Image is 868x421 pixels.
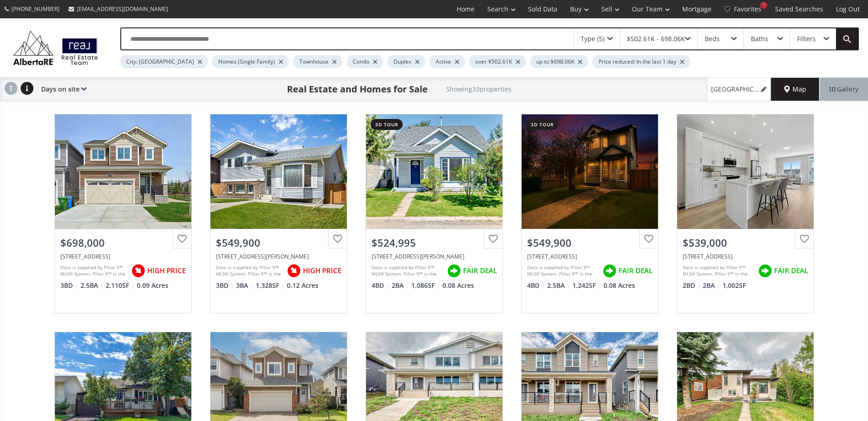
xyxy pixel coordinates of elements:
[147,266,186,275] span: HIGH PRICE
[572,281,601,290] span: 1,242 SF
[216,264,282,278] div: Data is supplied by Pillar 9™ MLS® System. Pillar 9™ is the owner of the copyright in its MLS® Sy...
[106,281,135,290] span: 2,110 SF
[627,36,685,42] div: $502.61K - 698.06K
[285,262,303,280] img: rating icon
[707,78,771,101] a: [GEOGRAPHIC_DATA], 502.61K - 698.06K
[442,281,474,290] span: 0.08 Acres
[388,55,425,68] div: Duplex
[512,105,668,323] a: 3d tour$549,900[STREET_ADDRESS]Data is supplied by Pillar 9™ MLS® System. Pillar 9™ is the owner ...
[120,55,208,68] div: City: [GEOGRAPHIC_DATA]
[372,236,497,250] div: $524,995
[760,2,767,9] div: 1
[372,264,442,278] div: Data is supplied by Pillar 9™ MLS® System. Pillar 9™ is the owner of the copyright in its MLS® Sy...
[527,236,652,250] div: $549,900
[60,264,127,278] div: Data is supplied by Pillar 9™ MLS® System. Pillar 9™ is the owner of the copyright in its MLS® Sy...
[711,85,759,94] span: [GEOGRAPHIC_DATA], 502.61K - 698.06K
[722,281,746,290] span: 1,002 SF
[445,262,463,280] img: rating icon
[446,86,512,92] h2: Showing 33 properties
[64,0,173,17] a: [EMAIL_ADDRESS][DOMAIN_NAME]
[201,105,356,323] a: $549,900[STREET_ADDRESS][PERSON_NAME]Data is supplied by Pillar 9™ MLS® System. Pillar 9™ is the ...
[392,281,409,290] span: 2 BA
[705,36,720,42] div: Beds
[372,253,497,260] div: 183 Applefield Close SE, Calgary, AB T2A7P8
[527,281,545,290] span: 4 BD
[137,281,168,290] span: 0.09 Acres
[530,55,588,68] div: up to $698.06K
[463,266,497,275] span: FAIR DEAL
[819,78,868,101] div: Gallery
[756,262,774,280] img: rating icon
[593,55,690,68] div: Price reduced: In the last 1 day
[256,281,285,290] span: 1,328 SF
[37,78,86,101] div: Days on site
[216,281,234,290] span: 3 BD
[60,253,186,260] div: 254 Carringham Road NW, Calgary, AB T3P 1V2
[287,83,428,96] h1: Real Estate and Homes for Sale
[771,78,819,101] div: Map
[216,236,341,250] div: $549,900
[9,28,102,67] img: Logo
[703,281,720,290] span: 2 BA
[347,55,383,68] div: Condo
[751,36,768,42] div: Baths
[774,266,808,275] span: FAIR DEAL
[129,262,147,280] img: rating icon
[430,55,465,68] div: Active
[411,281,440,290] span: 1,086 SF
[797,36,816,42] div: Filters
[683,264,754,278] div: Data is supplied by Pillar 9™ MLS® System. Pillar 9™ is the owner of the copyright in its MLS® Sy...
[469,55,526,68] div: over $502.61K
[830,85,858,94] span: Gallery
[236,281,253,290] span: 3 BA
[60,281,78,290] span: 3 BD
[784,85,806,94] span: Map
[668,105,823,323] a: $539,000[STREET_ADDRESS]Data is supplied by Pillar 9™ MLS® System. Pillar 9™ is the owner of the ...
[527,253,652,260] div: 6 Martinvalley Court NE, Calgary, AB T3J 4L9
[45,105,201,323] a: $698,000[STREET_ADDRESS]Data is supplied by Pillar 9™ MLS® System. Pillar 9™ is the owner of the ...
[604,281,635,290] span: 0.08 Acres
[372,281,389,290] span: 4 BD
[287,281,318,290] span: 0.12 Acres
[527,264,598,278] div: Data is supplied by Pillar 9™ MLS® System. Pillar 9™ is the owner of the copyright in its MLS® Sy...
[293,55,342,68] div: Townhouse
[212,55,289,68] div: Homes (Single Family)
[600,262,619,280] img: rating icon
[216,253,341,260] div: 431 Templeton Road NE, Calgary, AB T1Y4L8
[77,5,168,13] span: [EMAIL_ADDRESS][DOMAIN_NAME]
[547,281,570,290] span: 2.5 BA
[683,281,701,290] span: 2 BD
[356,105,512,323] a: 3d tour$524,995[STREET_ADDRESS][PERSON_NAME]Data is supplied by Pillar 9™ MLS® System. Pillar 9™ ...
[303,266,341,275] span: HIGH PRICE
[581,36,604,42] div: Type (5)
[11,5,59,13] span: [PHONE_NUMBER]
[60,236,186,250] div: $698,000
[683,253,808,260] div: 1802 Mahogany Boulevard SE #8215, Calgary, AB T3M 4A5
[81,281,103,290] span: 2.5 BA
[683,236,808,250] div: $539,000
[619,266,652,275] span: FAIR DEAL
